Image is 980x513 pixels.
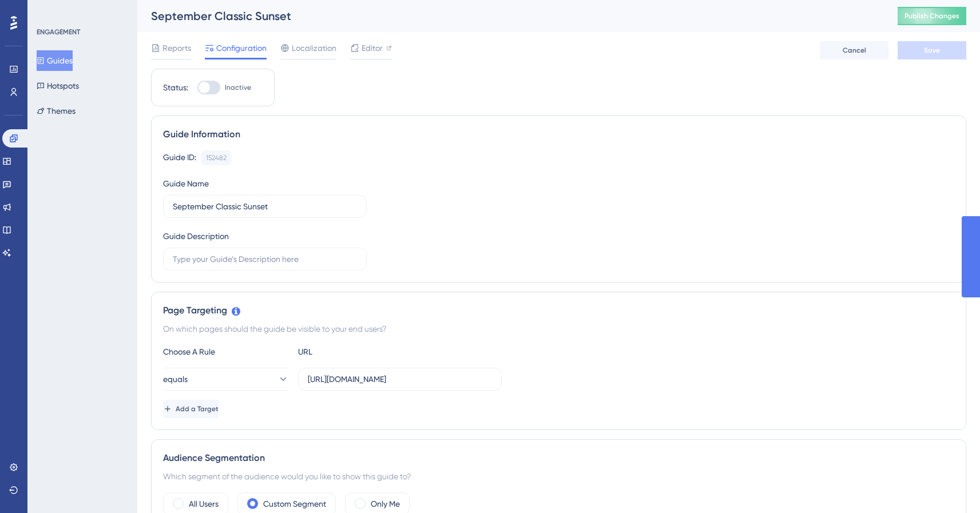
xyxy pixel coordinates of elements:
div: Guide Name [163,177,209,190]
span: Inactive [225,83,251,92]
div: 152482 [206,153,227,162]
div: Status: [163,81,188,94]
button: Save [898,41,966,59]
input: yourwebsite.com/path [308,373,492,385]
button: Publish Changes [898,7,966,25]
div: ENGAGEMENT [37,27,80,37]
iframe: UserGuiding AI Assistant Launcher [932,468,966,502]
div: URL [298,345,424,359]
div: September Classic Sunset [151,8,869,24]
button: equals [163,368,289,391]
div: Page Targeting [163,304,954,317]
div: On which pages should the guide be visible to your end users? [163,322,954,336]
span: Publish Changes [904,11,959,21]
span: Reports [162,41,191,55]
input: Type your Guide’s Description here [173,253,357,265]
span: Save [924,46,940,55]
div: Guide Description [163,229,229,243]
span: Editor [362,41,383,55]
span: Cancel [843,46,866,55]
label: All Users [189,497,219,511]
span: Add a Target [176,404,219,413]
label: Custom Segment [263,497,326,511]
div: Choose A Rule [163,345,289,359]
span: Configuration [216,41,267,55]
button: Cancel [820,41,888,59]
label: Only Me [371,497,400,511]
div: Audience Segmentation [163,451,954,465]
button: Add a Target [163,400,219,418]
div: Guide ID: [163,150,196,165]
button: Hotspots [37,75,79,96]
span: Localization [292,41,336,55]
span: equals [163,372,188,386]
input: Type your Guide’s Name here [173,200,357,213]
div: Which segment of the audience would you like to show this guide to? [163,470,954,483]
button: Guides [37,50,73,71]
div: Guide Information [163,128,954,141]
button: Themes [37,101,76,121]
